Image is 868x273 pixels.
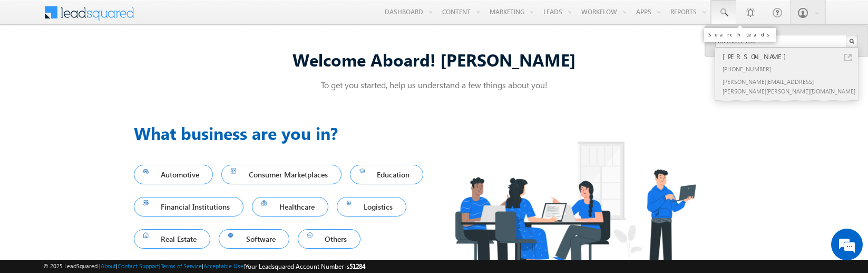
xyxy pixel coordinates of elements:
span: Logistics [346,200,397,214]
a: Terms of Service [161,262,202,269]
span: Real Estate [143,232,201,246]
div: [PERSON_NAME] [720,51,862,62]
h3: What business are you in? [134,120,434,146]
span: Your Leadsquared Account Number is [245,262,365,270]
span: Automotive [143,167,204,182]
div: Search Leads [708,31,772,37]
span: Software [228,232,280,246]
div: [PERSON_NAME][EMAIL_ADDRESS][PERSON_NAME][PERSON_NAME][DOMAIN_NAME] [720,75,862,97]
span: © 2025 LeadSquared | | | | | [43,261,365,271]
span: Consumer Marketplaces [231,167,332,182]
p: To get you started, help us understand a few things about you! [134,79,735,90]
div: [PHONE_NUMBER] [720,62,862,75]
a: Contact Support [118,262,159,269]
div: Welcome Aboard! [PERSON_NAME] [134,48,735,71]
span: Education [359,167,414,182]
span: Healthcare [261,200,319,214]
a: Acceptable Use [203,262,243,269]
span: Financial Institutions [143,200,235,214]
span: 51284 [349,262,365,270]
span: Others [307,232,352,246]
a: About [101,262,116,269]
input: Search Leads [715,35,858,48]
